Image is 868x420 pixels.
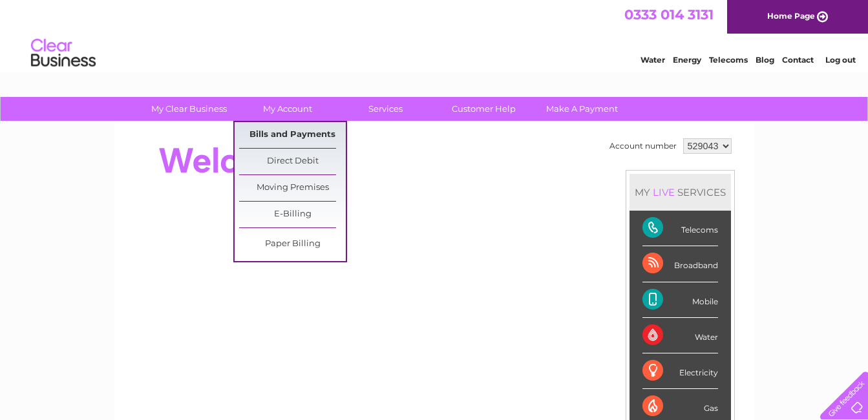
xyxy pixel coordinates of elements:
[630,174,731,211] div: MY SERVICES
[642,211,718,246] div: Telecoms
[129,7,740,63] div: Clear Business is a trading name of Verastar Limited (registered in [GEOGRAPHIC_DATA] No. 3667643...
[756,55,774,65] a: Blog
[332,97,439,121] a: Services
[640,55,665,65] a: Water
[239,122,346,148] a: Bills and Payments
[234,97,341,121] a: My Account
[624,6,714,23] a: 0333 014 3131
[825,55,856,65] a: Log out
[30,34,96,73] img: logo.png
[136,97,242,121] a: My Clear Business
[650,186,677,198] div: LIVE
[239,149,346,174] a: Direct Debit
[642,353,718,389] div: Electricity
[239,175,346,201] a: Moving Premises
[529,97,635,121] a: Make A Payment
[606,135,680,157] td: Account number
[709,55,748,65] a: Telecoms
[642,282,718,318] div: Mobile
[430,97,537,121] a: Customer Help
[673,55,701,65] a: Energy
[642,246,718,282] div: Broadband
[782,55,814,65] a: Contact
[642,318,718,353] div: Water
[239,202,346,227] a: E-Billing
[239,231,346,257] a: Paper Billing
